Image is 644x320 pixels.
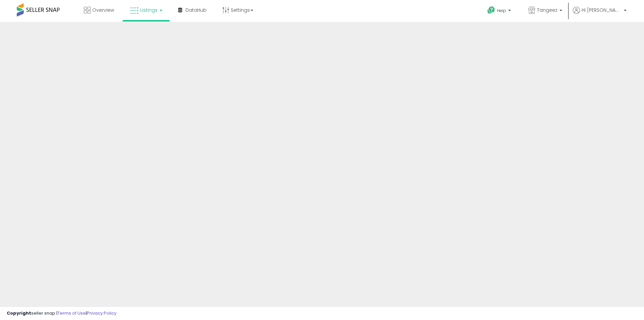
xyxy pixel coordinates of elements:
[582,7,622,13] span: Hi [PERSON_NAME]
[497,8,506,13] span: Help
[482,1,518,22] a: Help
[92,7,114,13] span: Overview
[573,7,627,22] a: Hi [PERSON_NAME]
[537,7,557,13] span: Tangeez
[487,6,495,14] i: Get Help
[185,7,207,13] span: DataHub
[140,7,158,13] span: Listings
